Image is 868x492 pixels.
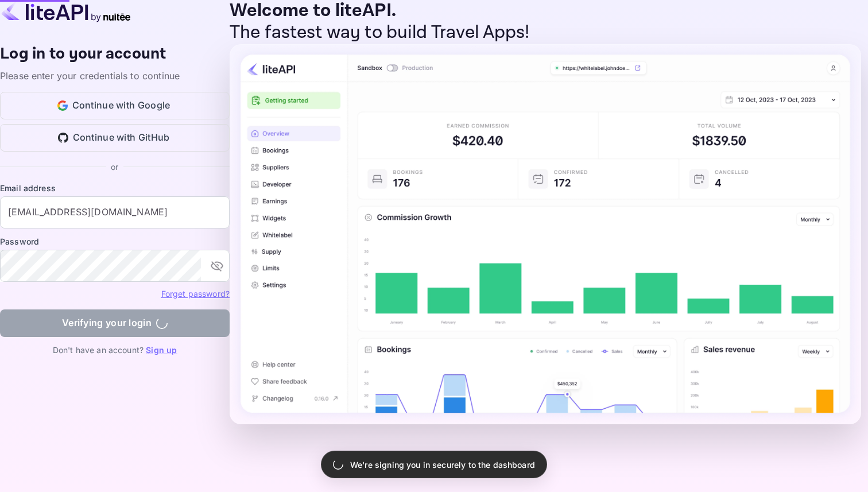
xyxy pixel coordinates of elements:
p: or [111,161,118,173]
p: We're signing you in securely to the dashboard [350,459,535,471]
a: Sign up [146,345,177,355]
a: Forget password? [161,289,230,299]
img: liteAPI Dashboard Preview [230,44,861,424]
a: Forget password? [161,288,230,299]
button: toggle password visibility [206,254,228,277]
p: The fastest way to build Travel Apps! [230,22,861,44]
